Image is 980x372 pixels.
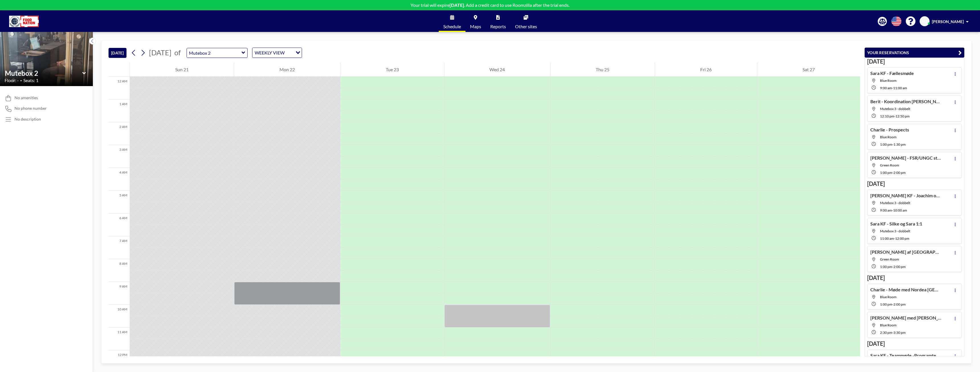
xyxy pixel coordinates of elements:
span: Mutebox 3 - dobbelt [880,201,910,205]
a: Other sites [511,11,542,32]
span: [DATE] [149,48,171,57]
span: Floor: - [5,78,19,83]
div: 12 AM [109,77,130,99]
span: 3:30 PM [893,330,906,335]
b: [DATE] [450,2,464,8]
span: WEEKLY VIEW [254,49,286,56]
div: Sat 27 [757,62,860,77]
span: 9:00 AM [880,86,892,90]
h4: Charlie - Møde med Nordea [GEOGRAPHIC_DATA] [870,287,942,292]
h4: [PERSON_NAME] KF - Joachim og [PERSON_NAME] [870,193,942,198]
span: 10:00 AM [893,208,907,212]
input: Search for option [286,49,292,56]
span: 1:30 PM [893,142,906,147]
div: 10 AM [109,305,130,328]
div: 6 AM [109,214,130,236]
div: Tue 23 [340,62,444,77]
span: No amenities [15,95,38,100]
h3: [DATE] [867,274,962,281]
span: 1:00 PM [880,265,892,269]
span: - [892,265,893,269]
span: Other sites [515,24,537,29]
span: Reports [490,24,506,29]
a: Maps [465,11,486,32]
span: - [892,170,893,175]
div: Wed 24 [444,62,550,77]
span: 1:00 PM [880,170,892,175]
h4: [PERSON_NAME] - FSR/UNGC statusmøde [870,155,942,161]
span: 2:00 PM [893,302,906,306]
span: Mutebox 3 - dobbelt [880,107,910,111]
div: Mon 22 [234,62,340,77]
h3: [DATE] [867,340,962,347]
input: Mutebox 2 [187,48,242,58]
span: No phone number [15,106,47,111]
span: - [892,142,893,147]
span: - [892,302,893,306]
h4: [PERSON_NAME] med [PERSON_NAME] [870,315,942,321]
span: 11:00 AM [880,236,894,241]
div: Fri 26 [655,62,757,77]
h3: [DATE] [867,58,962,65]
h4: Berit - Koordination [PERSON_NAME] [870,99,942,104]
h3: [DATE] [867,180,962,187]
div: 1 AM [109,99,130,122]
span: 11:00 AM [893,86,907,90]
span: [PERSON_NAME] [932,19,964,24]
span: MS [922,19,928,24]
h4: Sara KF - Teammøde -Programteam [870,353,942,358]
span: - [894,236,895,241]
span: Mutebox 3 - dobbelt [880,229,910,233]
div: 11 AM [109,328,130,350]
a: Schedule [439,11,465,32]
span: Maps [470,24,481,29]
div: Thu 25 [550,62,655,77]
h4: Charlie - Prospects [870,127,909,133]
span: 2:00 PM [893,170,906,175]
button: YOUR RESERVATIONS [865,48,964,58]
span: of [174,48,181,57]
span: • [20,79,22,82]
span: Blue Room [880,135,897,139]
div: No description [15,117,41,122]
span: 12:10 PM [880,114,894,118]
span: Blue Room [880,295,897,299]
a: Reports [486,11,511,32]
span: 2:00 PM [893,265,906,269]
div: 7 AM [109,236,130,259]
span: - [894,114,895,118]
div: 9 AM [109,282,130,305]
img: organization-logo [9,16,39,27]
div: 5 AM [109,191,130,214]
div: 2 AM [109,122,130,145]
span: 2:30 PM [880,330,892,335]
span: Blue Room [880,323,897,327]
div: Search for option [252,48,302,58]
span: - [892,86,893,90]
h4: Sara KF - Fællesmøde [870,70,914,76]
span: 1:00 PM [880,142,892,147]
span: 12:50 PM [895,114,910,118]
span: 12:00 PM [895,236,909,241]
span: Schedule [443,24,461,29]
span: Green Room [880,257,899,261]
span: Blue Room [880,78,897,83]
div: 4 AM [109,168,130,191]
span: Green Room [880,163,899,167]
span: - [892,330,893,335]
span: 1:00 PM [880,302,892,306]
h4: Sara KF - Silke og Sara 1:1 [870,221,922,227]
div: 3 AM [109,145,130,168]
button: [DATE] [109,48,126,58]
h4: [PERSON_NAME] af [GEOGRAPHIC_DATA] [870,249,942,255]
div: 8 AM [109,259,130,282]
div: Sun 21 [130,62,234,77]
input: Mutebox 2 [5,69,82,77]
span: - [892,208,893,212]
span: 9:00 AM [880,208,892,212]
span: Seats: 1 [23,78,38,83]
